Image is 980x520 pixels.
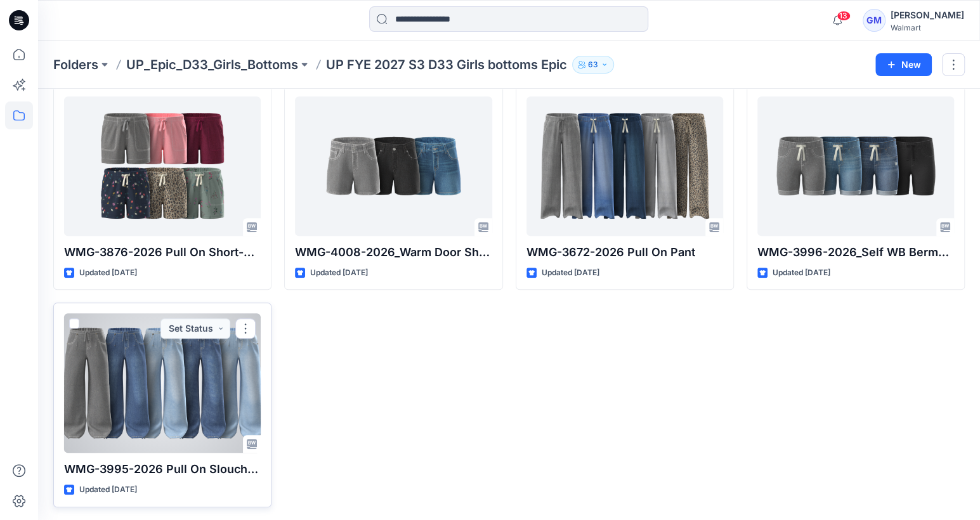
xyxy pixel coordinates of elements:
a: Folders [53,56,98,74]
p: WMG-3995-2026 Pull On Slouchy Wide Leg [64,460,261,478]
div: [PERSON_NAME] [891,8,964,23]
p: WMG-3876-2026 Pull On Short-3 Inseam [64,244,261,261]
p: WMG-3996-2026_Self WB Bermuda Shorts [757,244,954,261]
a: WMG-3996-2026_Self WB Bermuda Shorts [757,96,954,236]
a: UP_Epic_D33_Girls_Bottoms [126,56,298,74]
p: Updated [DATE] [773,266,830,280]
p: Updated [DATE] [79,483,137,497]
a: WMG-3876-2026 Pull On Short-3 Inseam [64,96,261,236]
div: Walmart [891,23,964,32]
p: UP FYE 2027 S3 D33 Girls bottoms Epic [326,56,567,74]
span: 13 [837,11,851,21]
p: Updated [DATE] [79,266,137,280]
div: GM [863,9,885,32]
p: WMG-3672-2026 Pull On Pant [526,244,723,261]
a: WMG-3995-2026 Pull On Slouchy Wide Leg [64,313,261,453]
a: WMG-3672-2026 Pull On Pant [526,96,723,236]
p: Updated [DATE] [542,266,599,280]
button: New [875,53,932,76]
button: 63 [572,56,614,74]
p: Updated [DATE] [310,266,368,280]
p: WMG-4008-2026_Warm Door Shorts_Opt2 [295,244,492,261]
a: WMG-4008-2026_Warm Door Shorts_Opt2 [295,96,492,236]
p: 63 [588,58,598,72]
